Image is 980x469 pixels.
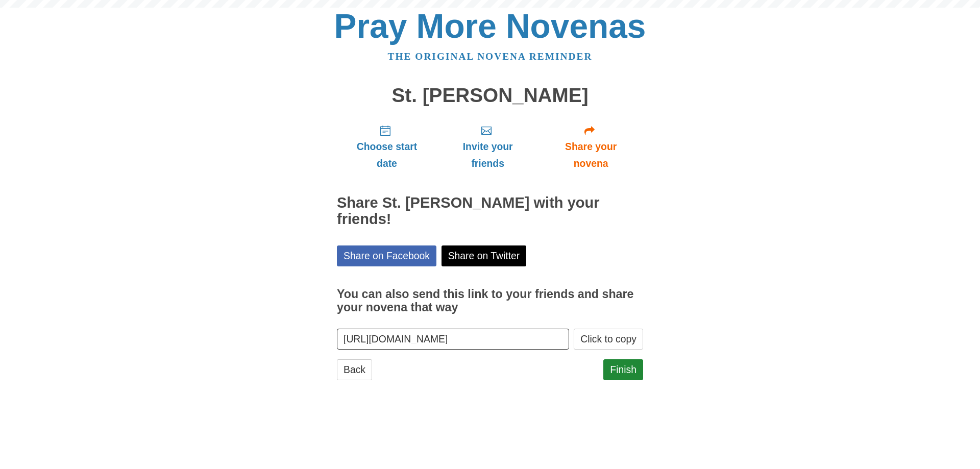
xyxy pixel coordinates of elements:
h3: You can also send this link to your friends and share your novena that way [337,288,643,314]
span: Share your novena [549,138,633,172]
a: Share on Facebook [337,245,436,266]
a: Share your novena [538,116,643,177]
a: The original novena reminder [388,51,593,62]
a: Pray More Novenas [334,7,646,45]
a: Share on Twitter [442,245,527,266]
a: Invite your friends [437,116,538,177]
a: Finish [603,359,643,380]
h1: St. [PERSON_NAME] [337,85,643,107]
a: Choose start date [337,116,437,177]
span: Invite your friends [447,138,528,172]
h2: Share St. [PERSON_NAME] with your friends! [337,195,643,228]
span: Choose start date [347,138,427,172]
button: Click to copy [574,329,643,350]
a: Back [337,359,372,380]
